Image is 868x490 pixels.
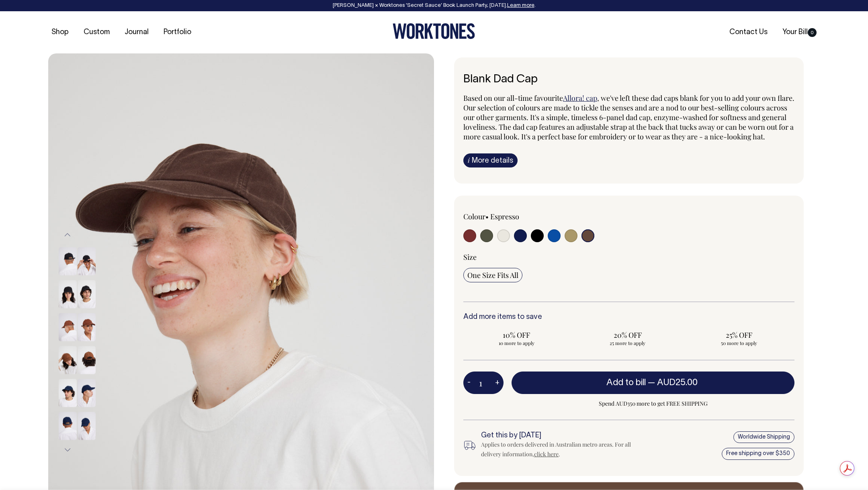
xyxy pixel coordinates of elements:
span: Spend AUD350 more to get FREE SHIPPING [512,399,794,408]
a: click here [534,450,559,458]
span: 25% OFF [690,330,788,340]
span: Add to bill [606,379,646,387]
a: Portfolio [160,26,194,39]
span: AUD25.00 [657,379,698,387]
button: + [491,375,504,391]
a: Contact Us [726,26,771,39]
img: chocolate [59,313,77,341]
a: Shop [48,26,72,39]
input: One Size Fits All [463,268,522,282]
a: Journal [121,26,152,39]
button: Add to bill —AUD25.00 [512,372,794,394]
input: 25% OFF 50 more to apply [686,328,792,349]
h6: Add more items to save [463,313,794,321]
a: Allora! cap [563,93,597,103]
img: black [78,247,96,276]
span: 25 more to apply [579,340,677,346]
img: black [59,247,77,276]
span: — [648,379,700,387]
span: 50 more to apply [690,340,788,346]
span: i [468,156,470,164]
a: iMore details [463,153,518,167]
span: • [485,212,489,221]
span: , we've left these dad caps blank for you to add your own flare. Our selection of colours are mad... [463,93,794,141]
div: Size [463,252,794,262]
input: 10% OFF 10 more to apply [463,328,570,349]
a: Custom [80,26,113,39]
img: dark-navy [78,379,96,407]
img: dark-navy [78,412,96,440]
button: Previous [61,226,74,244]
img: chocolate [59,346,77,374]
img: dark-navy [59,412,77,440]
a: Learn more [507,3,534,8]
label: Espresso [490,212,519,221]
div: Colour [463,212,596,221]
a: Your Bill0 [779,26,820,39]
span: 0 [808,28,817,37]
img: black [78,280,96,308]
div: Applies to orders delivered in Australian metro areas. For all delivery information, . [481,440,644,459]
h6: Get this by [DATE] [481,432,644,440]
div: [PERSON_NAME] × Worktones ‘Secret Sauce’ Book Launch Party, [DATE]. . [8,3,860,8]
span: Based on our all-time favourite [463,93,563,103]
img: chocolate [78,346,96,374]
button: - [463,375,475,391]
img: chocolate [78,313,96,341]
button: Next [61,441,74,459]
span: 10% OFF [467,330,566,340]
img: black [59,280,77,308]
img: dark-navy [59,379,77,407]
span: One Size Fits All [467,270,518,280]
span: 10 more to apply [467,340,566,346]
input: 20% OFF 25 more to apply [575,328,681,349]
h6: Blank Dad Cap [463,73,794,86]
span: 20% OFF [579,330,677,340]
